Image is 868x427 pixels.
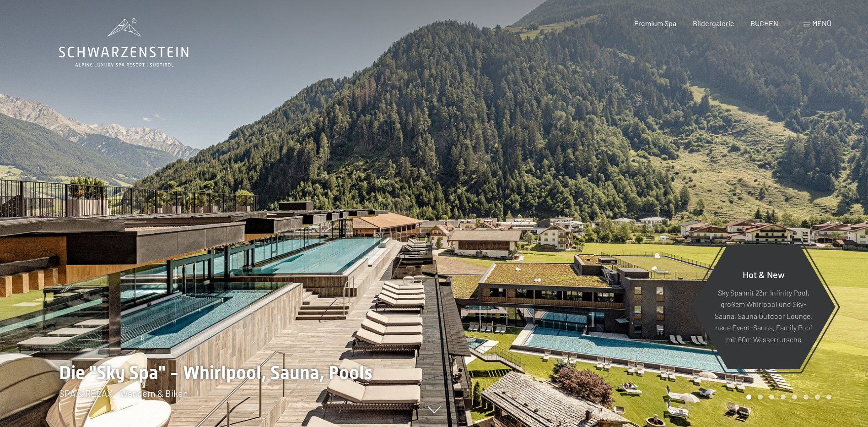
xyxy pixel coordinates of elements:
span: Hot & New [743,268,785,279]
div: Carousel Page 2 [758,394,763,400]
span: Menü [812,19,831,27]
a: Premium Spa [634,19,676,27]
div: Carousel Page 8 [826,394,831,400]
a: BUCHEN [750,19,778,27]
div: Carousel Page 4 [781,394,786,400]
div: Carousel Page 6 [803,394,809,400]
p: Sky Spa mit 23m Infinity Pool, großem Whirlpool und Sky-Sauna, Sauna Outdoor Lounge, neue Event-S... [714,286,813,345]
div: Carousel Page 5 [792,394,797,400]
a: Bildergalerie [693,19,734,27]
div: Carousel Page 3 [769,394,774,400]
div: Carousel Page 1 (Current Slide) [746,394,751,400]
div: Carousel Page 7 [815,394,820,400]
div: Carousel Pagination [743,394,831,400]
a: Hot & New Sky Spa mit 23m Infinity Pool, großem Whirlpool und Sky-Sauna, Sauna Outdoor Lounge, ne... [691,244,836,370]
